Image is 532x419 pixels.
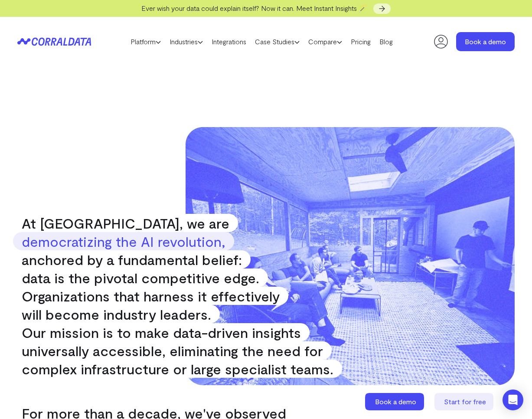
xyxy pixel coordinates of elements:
span: complex infrastructure or large specialist teams. [13,360,342,378]
span: At [GEOGRAPHIC_DATA], we are [13,214,238,232]
span: anchored by a fundamental belief: [13,250,251,268]
span: data is the pivotal competitive edge. [13,268,268,287]
a: Book a demo [365,393,426,410]
a: Integrations [207,35,251,48]
span: Start for free [444,397,486,406]
a: Book a demo [456,32,515,51]
span: Our mission is to make data-driven insights [13,323,310,341]
span: Ever wish your data could explain itself? Now it can. Meet Instant Insights 🪄 [141,4,367,12]
a: Compare [304,35,346,48]
span: Organizations that harness it effectively [13,287,288,305]
strong: democratizing the AI revolution, [13,232,234,250]
a: Pricing [346,35,375,48]
a: Platform [126,35,165,48]
span: Book a demo [375,397,416,406]
a: Case Studies [251,35,304,48]
span: universally accessible, eliminating the need for [13,341,332,360]
a: Industries [165,35,207,48]
a: Start for free [434,393,495,410]
div: Open Intercom Messenger [503,390,523,410]
a: Blog [375,35,397,48]
span: will become industry leaders. [13,305,220,323]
